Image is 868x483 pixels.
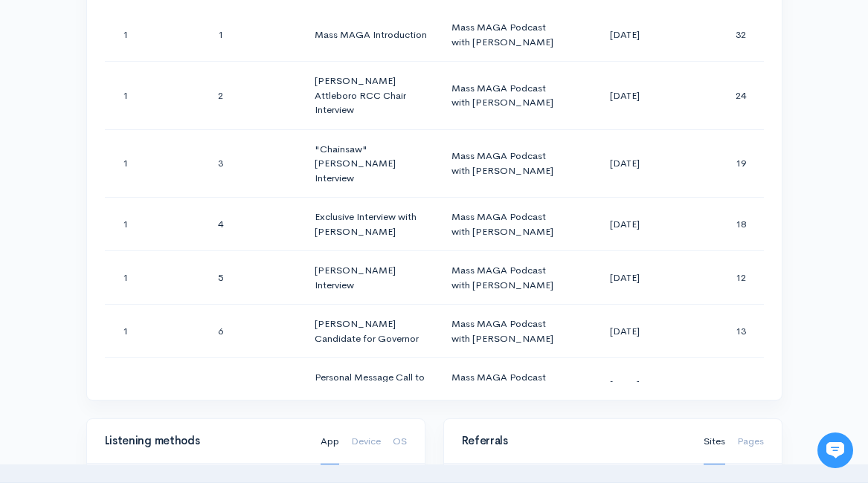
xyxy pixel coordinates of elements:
td: "Chainsaw" [PERSON_NAME] Interview [303,129,439,198]
td: Mass MAGA Podcast with [PERSON_NAME] [440,198,572,251]
td: [DATE] [571,358,678,412]
td: 19 [678,129,763,198]
td: [PERSON_NAME] Candidate for Governor [303,305,439,358]
td: 3 [206,129,303,198]
a: Sites [704,419,725,464]
td: Mass MAGA Podcast with [PERSON_NAME] [440,305,572,358]
td: 1 [105,251,206,305]
td: 1 [105,129,206,198]
a: App [321,419,339,464]
td: [DATE] [571,8,678,62]
td: 1 [105,305,206,358]
td: 7 [206,358,303,412]
td: 4 [206,198,303,251]
a: Pages [737,419,764,464]
td: [PERSON_NAME] Interview [303,251,439,305]
td: [PERSON_NAME] Attleboro RCC Chair Interview [303,62,439,130]
td: 12 [678,251,763,305]
td: 24 [678,62,763,130]
h1: Hi [PERSON_NAME] [22,72,275,96]
td: 32 [678,8,763,62]
td: Mass MAGA Podcast with [PERSON_NAME] [440,62,572,130]
td: 2 [206,62,303,130]
td: [DATE] [571,198,678,251]
td: [DATE] [571,129,678,198]
td: 1 [105,198,206,251]
td: Mass MAGA Podcast with [PERSON_NAME] [440,251,572,305]
input: Search articles [43,279,266,309]
td: Personal Message Call to Action [303,358,439,412]
iframe: gist-messenger-bubble-iframe [817,432,853,468]
a: OS [393,419,407,464]
h4: Listening methods [105,435,303,447]
td: Exclusive Interview with [PERSON_NAME] [303,198,439,251]
p: Find an answer quickly [20,255,277,273]
a: Device [351,419,381,464]
td: Mass MAGA Podcast with [PERSON_NAME] [440,8,572,62]
td: 6 [206,305,303,358]
button: New conversation [23,197,274,227]
h2: Just let us know if you need anything and we'll be happy to help! 🙂 [22,99,275,170]
td: 5 [206,251,303,305]
td: [DATE] [571,251,678,305]
td: 13 [678,305,763,358]
td: 18 [678,198,763,251]
td: 1 [105,358,206,412]
td: [DATE] [571,62,678,130]
td: [DATE] [571,305,678,358]
td: Mass MAGA Podcast with [PERSON_NAME] [440,358,572,412]
td: 1 [105,62,206,130]
td: Mass MAGA Introduction [303,8,439,62]
td: 1 [206,8,303,62]
td: 7 [678,358,763,412]
span: New conversation [96,206,179,218]
td: Mass MAGA Podcast with [PERSON_NAME] [440,129,572,198]
td: 1 [105,8,206,62]
h4: Referrals [462,435,686,447]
